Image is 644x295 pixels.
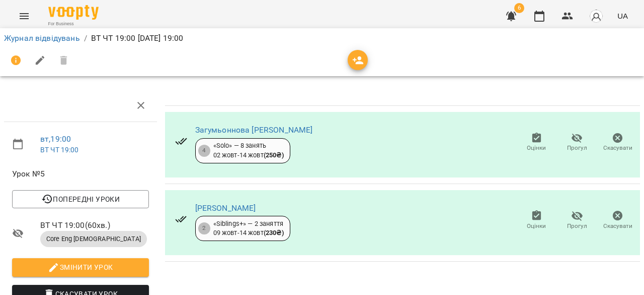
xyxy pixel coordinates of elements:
[213,141,284,160] div: «Solo» — 8 занять 02 жовт - 14 жовт
[213,219,284,238] div: «Siblings+» — 2 заняття 09 жовт - 14 жовт
[195,125,313,135] a: Загумьоннова [PERSON_NAME]
[597,206,638,234] button: Скасувати
[12,190,149,208] button: Попередні уроки
[516,206,557,234] button: Оцінки
[527,144,546,152] span: Оцінки
[4,33,80,43] a: Журнал відвідувань
[20,261,141,273] span: Змінити урок
[12,4,36,28] button: Menu
[40,234,147,244] span: Core Eng [DEMOGRAPHIC_DATA]
[603,144,632,152] span: Скасувати
[91,32,184,44] p: ВТ ЧТ 19:00 [DATE] 19:00
[4,32,640,44] nav: breadcrumb
[613,7,632,25] button: UA
[198,222,210,234] div: 2
[527,222,546,230] span: Оцінки
[567,144,587,152] span: Прогул
[12,258,149,276] button: Змінити урок
[589,9,603,23] img: avatar_s.png
[557,129,598,157] button: Прогул
[597,129,638,157] button: Скасувати
[12,168,149,180] span: Урок №5
[40,146,79,154] a: ВТ ЧТ 19:00
[20,193,141,205] span: Попередні уроки
[84,32,87,44] li: /
[198,145,210,157] div: 4
[264,151,284,159] b: ( 250 ₴ )
[567,222,587,230] span: Прогул
[48,21,99,27] span: For Business
[603,222,632,230] span: Скасувати
[557,206,598,234] button: Прогул
[514,3,524,13] span: 6
[48,5,99,20] img: Voopty Logo
[516,129,557,157] button: Оцінки
[40,134,71,144] a: вт , 19:00
[40,219,149,231] span: ВТ ЧТ 19:00 ( 60 хв. )
[195,203,256,213] a: [PERSON_NAME]
[617,11,628,21] span: UA
[264,229,284,237] b: ( 230 ₴ )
